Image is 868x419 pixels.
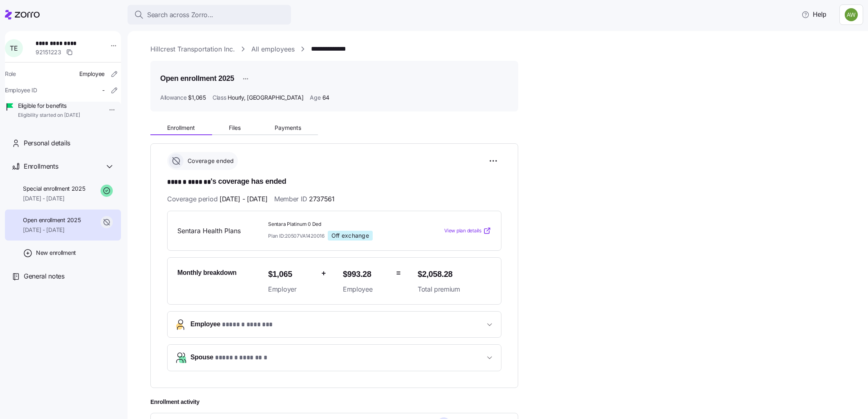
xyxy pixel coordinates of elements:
span: Enrollments [24,161,58,172]
span: New enrollment [36,249,76,257]
h1: Open enrollment 2025 [160,74,237,84]
span: Special enrollment 2025 [23,185,85,193]
span: Search across Zorro... [147,10,213,20]
span: [DATE] - [DATE] [23,226,81,234]
span: Help [801,10,826,20]
a: View plan details [444,227,491,235]
img: 187a7125535df60c6aafd4bbd4ff0edb [845,8,858,21]
span: Enrollment activity [150,398,518,406]
span: Employee ID [5,86,37,94]
span: Employee [79,70,105,78]
span: Monthly breakdown [177,268,238,278]
span: $2,058.28 [418,268,491,281]
span: Eligibility started on [DATE] [18,112,80,119]
span: - [102,86,105,94]
span: + [322,268,327,280]
span: Total premium [418,285,491,295]
span: Enrollment [167,125,195,131]
span: 64 [322,94,329,102]
span: = [396,268,401,280]
span: Plan ID: 20507VA1420016 [268,233,324,240]
span: $1,065 [268,268,315,281]
span: Sentara Platinum 0 Ded [268,221,411,228]
span: Files [229,125,241,131]
span: Age [310,94,320,102]
span: Eligible for benefits [18,102,80,110]
span: Sentara Health Plans [177,226,262,236]
h1: 's coverage has ended [167,176,501,188]
span: Role [5,70,16,78]
button: Search across Zorro... [128,5,291,25]
span: Spouse [190,353,267,364]
span: Employer [268,285,315,295]
span: Hourly, [GEOGRAPHIC_DATA] [228,94,303,102]
span: Personal details [24,138,70,148]
a: Hillcrest Transportation Inc. [150,44,235,54]
button: Help [794,7,833,23]
span: Class [213,94,226,102]
span: Coverage ended [185,157,234,165]
span: $1,065 [188,94,206,102]
span: Open enrollment 2025 [23,216,81,224]
span: $993.28 [343,268,390,281]
span: 2737561 [309,194,335,205]
span: Coverage period [167,194,268,205]
span: Employee [190,319,272,330]
span: Member ID [274,194,335,205]
span: Off exchange [331,232,369,240]
span: [DATE] - [DATE] [219,194,268,205]
span: 92151223 [36,48,61,56]
span: T E [10,45,18,51]
span: Employee [343,285,390,295]
span: Payments [275,125,301,131]
span: General notes [24,271,65,281]
span: View plan details [444,227,481,235]
span: Allowance [160,94,186,102]
span: [DATE] - [DATE] [23,194,85,203]
a: All employees [251,44,295,54]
